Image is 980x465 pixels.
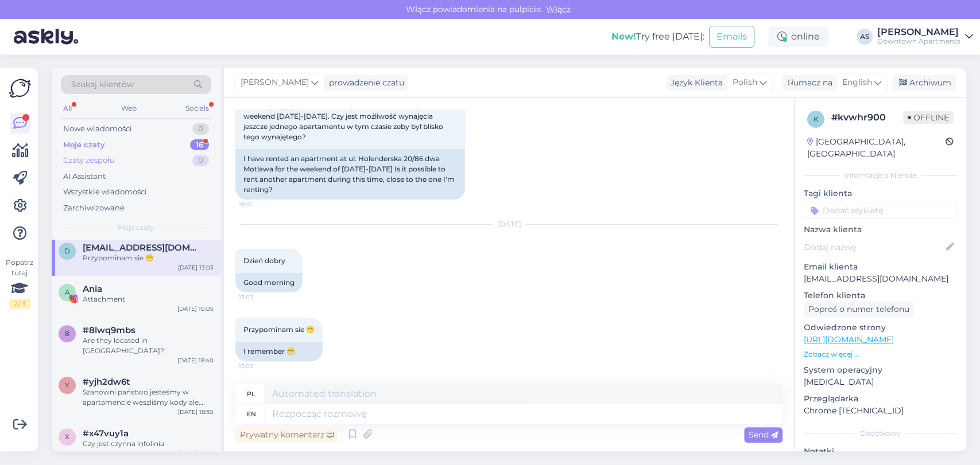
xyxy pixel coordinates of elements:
div: Przypominam sie 😁 [83,253,214,263]
div: I remember 😁 [235,342,323,361]
span: 13:03 [239,362,282,370]
div: Czaty zespołu [63,155,115,166]
div: Język Klienta [666,77,723,89]
div: Czy jest czynna infolinia [83,439,214,449]
span: 13:03 [239,293,282,302]
span: 8 [65,329,69,338]
div: Poproś o numer telefonu [804,302,914,317]
p: Telefon klienta [804,290,957,302]
div: Nowe wiadomości [63,123,132,135]
div: Attachment [83,294,214,304]
div: # kvwhr900 [831,111,903,124]
p: Nazwa klienta [804,224,957,236]
span: Ania [83,284,102,294]
div: Dodatkowy [804,428,957,439]
div: [DATE] 18:30 [178,408,214,416]
div: [PERSON_NAME] [877,28,960,37]
button: Emails [709,26,754,48]
div: 2 / 3 [9,299,30,309]
p: Tagi klienta [804,187,957,200]
div: 16 [190,139,209,151]
p: Odwiedzone strony [804,322,957,334]
span: English [842,76,872,89]
a: [PERSON_NAME]Downtown Apartments [877,28,973,46]
div: [GEOGRAPHIC_DATA], [GEOGRAPHIC_DATA] [807,136,946,160]
div: 0 [192,155,209,166]
div: AI Assistant [63,171,106,182]
span: Szukaj klientów [71,79,134,91]
div: online [768,26,829,47]
p: [MEDICAL_DATA] [804,376,957,388]
span: Przypominam sie 😁 [243,325,315,334]
span: d [64,247,70,255]
a: [URL][DOMAIN_NAME] [804,334,894,345]
span: dorotad19@op.pl [83,243,202,253]
span: Dzień dobry [243,256,285,265]
span: x [65,432,69,441]
p: Chrome [TECHNICAL_ID] [804,405,957,417]
span: #x47vuy1a [83,428,129,439]
p: [EMAIL_ADDRESS][DOMAIN_NAME] [804,273,957,285]
div: Informacje o kliencie [804,170,957,181]
div: [DATE] 18:40 [177,356,214,365]
span: #yjh2dw6t [83,377,130,387]
span: k [814,115,819,123]
span: #8lwq9mbs [83,325,135,335]
p: Email klienta [804,261,957,273]
span: [PERSON_NAME] [241,76,309,89]
p: Przeglądarka [804,393,957,405]
span: Włącz [543,4,574,14]
div: Socials [183,101,211,116]
span: A [65,288,70,296]
span: Polish [733,76,757,89]
div: Zarchiwizowane [63,202,125,214]
div: prowadzenie czatu [324,77,404,89]
div: Wszystkie wiadomości [63,186,147,198]
div: Archiwum [892,75,956,91]
div: pl [247,384,255,404]
input: Dodać etykietę [804,202,957,219]
div: [DATE] 13:03 [178,263,214,272]
p: System operacyjny [804,364,957,376]
div: AS [857,29,873,45]
div: Web [119,101,139,116]
div: I have rented an apartment at ul. Holenderska 20/86 dwa Motlawa for the weekend of [DATE]-[DATE] ... [235,149,465,200]
div: [DATE] [235,219,783,229]
div: Szanowni państwo jesteśmy w apartamencie weszliśmy kody ale klucz do drzwi nie pasuje proszę prze... [83,387,214,408]
div: en [247,404,256,424]
p: Notatki [804,446,957,458]
span: Offline [903,111,954,124]
div: Are they located in [GEOGRAPHIC_DATA]? [83,335,214,356]
div: Downtown Apartments [877,37,960,46]
div: Tłumacz na [782,77,832,89]
div: Prywatny komentarz [235,427,338,443]
input: Dodaj nazwę [804,241,944,253]
b: New! [611,31,636,42]
div: Popatrz tutaj [9,257,30,309]
span: Moje czaty [118,222,154,233]
div: Try free [DATE]: [611,30,704,44]
img: Askly Logo [9,77,31,99]
div: 0 [192,123,209,135]
div: [DATE] 17:29 [179,449,214,458]
span: y [65,381,69,389]
p: Zobacz więcej ... [804,349,957,360]
span: 19:41 [239,200,282,209]
div: Moje czaty [63,139,105,151]
div: [DATE] 10:05 [177,304,214,313]
div: All [61,101,74,116]
span: Send [749,429,778,440]
div: Good morning [235,273,303,292]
